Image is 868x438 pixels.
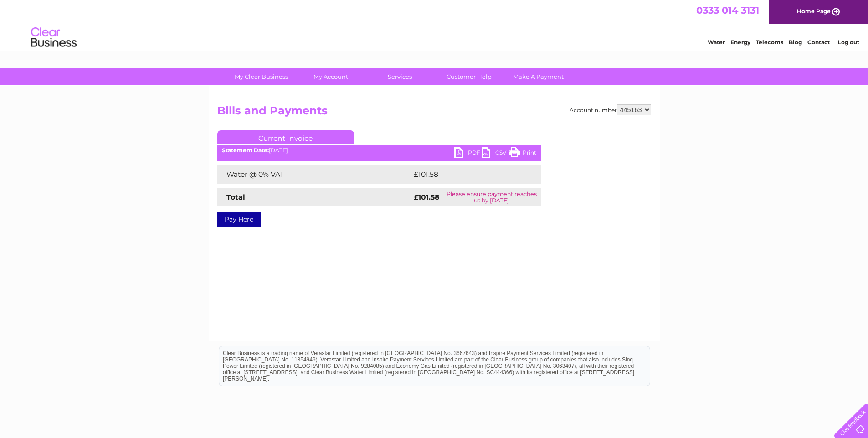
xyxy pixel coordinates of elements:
h2: Bills and Payments [217,104,651,122]
a: Telecoms [756,39,783,46]
div: [DATE] [217,147,541,154]
a: 0333 014 3131 [696,5,759,16]
a: Make A Payment [501,68,576,85]
img: logo.png [31,24,77,52]
a: Print [509,147,536,160]
td: £101.58 [411,165,524,184]
div: Clear Business is a trading name of Verastar Limited (registered in [GEOGRAPHIC_DATA] No. 3667643... [219,5,650,44]
a: Customer Help [431,68,507,85]
a: Contact [807,39,830,46]
a: PDF [454,147,482,160]
a: Blog [789,39,802,46]
a: CSV [482,147,509,160]
div: Account number [570,104,651,115]
td: Water @ 0% VAT [217,165,411,184]
strong: £101.58 [414,193,439,201]
a: Services [362,68,437,85]
a: Energy [730,39,750,46]
td: Please ensure payment reaches us by [DATE] [442,188,541,206]
a: Water [708,39,725,46]
strong: Total [226,193,245,201]
a: My Clear Business [224,68,299,85]
a: My Account [293,68,368,85]
a: Pay Here [217,212,261,227]
a: Current Invoice [217,130,354,144]
b: Statement Date: [222,147,269,154]
a: Log out [838,39,859,46]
